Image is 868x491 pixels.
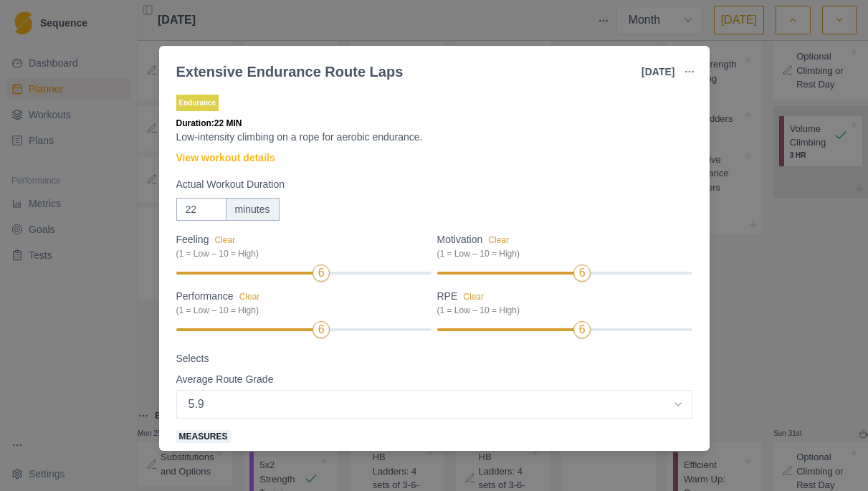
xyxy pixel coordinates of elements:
[463,292,484,302] button: RPE(1 = Low – 10 = High)
[176,61,404,82] div: Extensive Endurance Route Laps
[437,304,684,317] div: (1 = Low – 10 = High)
[579,321,586,338] div: 6
[176,289,423,317] label: Performance
[437,247,684,260] div: (1 = Low – 10 = High)
[176,232,423,260] label: Feeling
[176,151,275,166] a: View workout details
[176,372,274,387] p: Average Route Grade
[318,264,325,282] div: 6
[176,177,684,192] label: Actual Workout Duration
[214,235,235,245] button: Feeling(1 = Low – 10 = High)
[239,292,260,302] button: Performance(1 = Low – 10 = High)
[579,264,586,282] div: 6
[176,130,692,145] p: Low-intensity climbing on a rope for aerobic endurance.
[176,304,423,317] div: (1 = Low – 10 = High)
[437,232,684,260] label: Motivation
[226,198,280,221] div: minutes
[176,95,219,111] p: Endurance
[488,235,509,245] button: Motivation(1 = Low – 10 = High)
[176,117,692,130] p: Duration: 22 MIN
[437,289,684,317] label: RPE
[176,351,684,366] label: Selects
[176,247,423,260] div: (1 = Low – 10 = High)
[176,430,231,443] span: Measures
[318,321,325,338] div: 6
[642,65,674,80] p: [DATE]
